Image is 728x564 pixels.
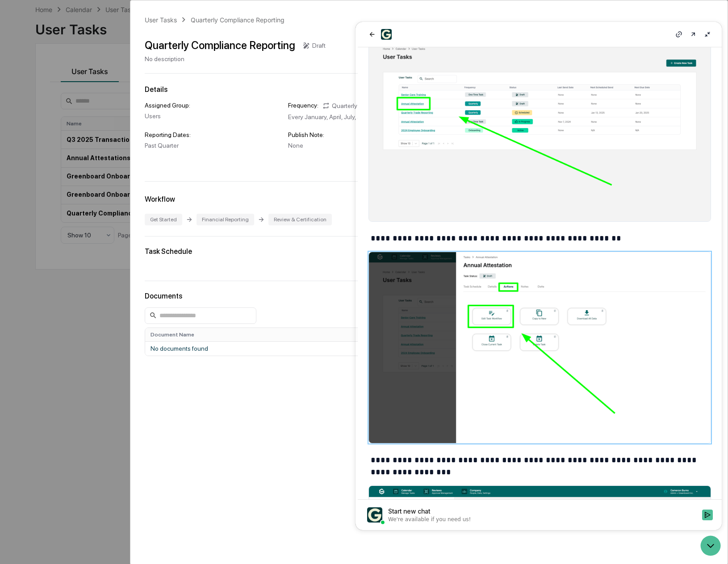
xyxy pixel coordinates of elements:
div: None [288,142,424,149]
div: Quarterly [322,102,357,110]
div: Quarterly Compliance Reporting [191,16,285,24]
div: Frequency: [288,102,318,110]
iframe: Open customer support [699,535,724,559]
div: Task Schedule [145,247,567,256]
div: User Tasks [145,16,177,24]
div: Users [145,112,280,120]
div: No description [145,55,326,62]
div: Workflow [145,195,175,203]
div: Financial Reporting [197,214,254,225]
div: Details [145,85,167,94]
div: Reporting Dates: [145,131,280,138]
div: Documents [145,292,567,300]
div: Review & Certification [268,214,332,225]
div: Every January, April, July, and October on the 1st [288,113,424,120]
div: Get Started [145,214,182,225]
div: Past Quarter [145,142,280,149]
th: Document Name [145,328,379,341]
td: No documents found [145,341,566,356]
div: Quarterly Compliance Reporting [145,39,295,52]
div: Assigned Group: [145,102,280,109]
div: Publish Note: [288,131,424,138]
iframe: Customer support window [358,22,722,530]
div: Draft [312,42,326,49]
